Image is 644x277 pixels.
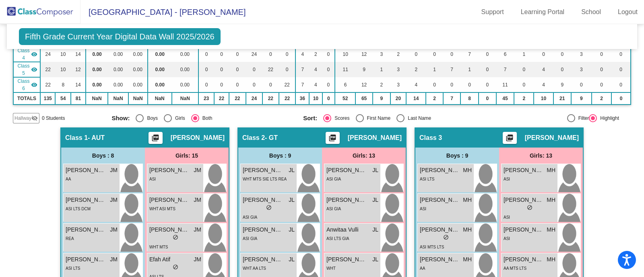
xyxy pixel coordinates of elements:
[194,166,201,174] span: JM
[144,115,158,122] div: Boys
[496,62,514,77] td: 7
[420,207,426,211] span: ASI
[443,234,449,240] span: do_not_disturb_alt
[592,62,612,77] td: 0
[611,77,631,92] td: 0
[279,92,296,105] td: 22
[66,255,106,264] span: [PERSON_NAME]
[42,115,65,122] span: 0 Students
[243,177,287,181] span: WHT MTS SIE LTS REA
[460,47,479,62] td: 7
[525,134,579,142] span: [PERSON_NAME]
[372,166,378,174] span: JL
[373,62,390,77] td: 1
[40,47,55,62] td: 24
[420,177,435,181] span: ASI LTS
[229,62,246,77] td: 0
[463,196,472,204] span: MH
[71,62,86,77] td: 12
[479,77,496,92] td: 0
[309,92,322,105] td: 10
[348,134,402,142] span: [PERSON_NAME]
[505,134,514,145] mat-icon: picture_as_pdf
[426,77,443,92] td: 0
[110,255,118,264] span: JM
[289,166,295,174] span: JL
[322,77,335,92] td: 0
[14,115,31,122] span: Hallway
[504,166,544,174] span: [PERSON_NAME]
[326,207,341,211] span: ASI GIA
[172,77,198,92] td: 0.00
[148,62,172,77] td: 0.00
[148,92,172,105] td: NaN
[364,115,391,122] div: First Name
[199,115,213,122] div: Both
[66,226,106,234] span: [PERSON_NAME]
[504,255,544,264] span: [PERSON_NAME]
[571,62,592,77] td: 3
[229,47,246,62] td: 0
[172,62,198,77] td: 0.00
[66,266,80,271] span: ASI LTS
[262,92,279,105] td: 22
[16,78,31,92] span: Class 6
[71,77,86,92] td: 14
[55,77,71,92] td: 8
[111,114,297,122] mat-radio-group: Select an option
[405,115,431,122] div: Last Name
[31,51,37,57] mat-icon: visibility
[547,196,555,204] span: MH
[173,264,178,270] span: do_not_disturb_alt
[390,77,407,92] td: 3
[266,205,272,210] span: do_not_disturb_alt
[390,62,407,77] td: 3
[243,196,283,204] span: [PERSON_NAME]
[547,226,555,234] span: MH
[571,47,592,62] td: 3
[420,196,460,204] span: [PERSON_NAME]
[31,66,37,73] mat-icon: visibility
[171,134,225,142] span: [PERSON_NAME]
[110,196,118,204] span: JM
[553,62,571,77] td: 0
[534,47,553,62] td: 0
[238,148,322,164] div: Boys : 9
[295,77,309,92] td: 7
[514,77,534,92] td: 0
[279,77,296,92] td: 22
[355,77,373,92] td: 12
[463,255,472,264] span: MH
[534,77,553,92] td: 4
[71,92,86,105] td: 81
[514,6,571,18] a: Learning Portal
[66,166,106,174] span: [PERSON_NAME]
[40,92,55,105] td: 135
[149,226,190,234] span: [PERSON_NAME]
[289,196,295,204] span: JL
[40,62,55,77] td: 22
[322,148,406,164] div: Girls: 13
[322,62,335,77] td: 0
[335,92,355,105] td: 52
[504,236,510,241] span: ASI
[373,92,390,105] td: 9
[149,177,156,181] span: ASI
[149,207,175,211] span: WHT ASI MTS
[66,177,71,181] span: AA
[172,47,198,62] td: 0.00
[149,132,163,144] button: Print Students Details
[322,47,335,62] td: 0
[80,6,246,18] span: [GEOGRAPHIC_DATA] - [PERSON_NAME]
[326,255,367,264] span: [PERSON_NAME]
[303,115,317,122] span: Sort:
[355,47,373,62] td: 12
[504,226,544,234] span: [PERSON_NAME]
[289,226,295,234] span: JL
[504,215,510,220] span: ASI
[514,62,534,77] td: 0
[173,234,178,240] span: do_not_disturb_alt
[571,77,592,92] td: 0
[66,236,74,241] span: REA
[322,92,335,105] td: 0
